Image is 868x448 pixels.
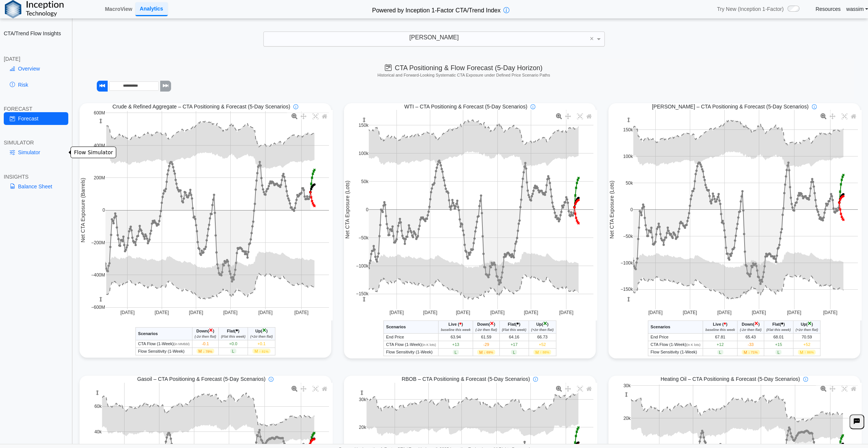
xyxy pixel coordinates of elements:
img: info-icon.svg [269,377,273,382]
th: Scenarios [648,321,703,333]
span: Heating Oil – CTA Positioning & Forecast (5-Day Scenarios) [661,376,800,382]
div: INSIGHTS [4,173,68,180]
a: Analytics [135,2,168,16]
span: ↑ 81% [259,350,269,353]
span: × [754,320,758,327]
span: CTA Flow (1-Week) [386,342,436,347]
i: (Flat this week) [766,328,791,332]
span: M [252,349,270,353]
span: Up [536,322,542,326]
span: Down [742,322,753,326]
th: ( ) [192,328,219,340]
th: ( ) [737,321,764,333]
span: L [775,350,781,355]
h2: Powered by Inception 1-Factor CTA/Trend Index [369,4,503,15]
span: M [742,350,759,355]
span: ↓ 69% [484,350,493,354]
span: +15 [775,342,782,347]
span: (in K lots) [686,343,700,347]
span: • [724,320,726,327]
td: 68.01 [764,333,793,341]
span: Down [196,329,207,333]
span: -29 [483,342,489,347]
span: CTA Flow (1-Week) [138,341,189,346]
a: wassim [846,6,868,12]
td: 66.73 [529,333,556,341]
th: ( ) [219,328,248,340]
th: ( ) [499,321,529,333]
span: (in K lots) [422,343,436,347]
span: ↑ 88% [540,350,549,354]
span: (in MMbbl) [174,342,190,346]
i: baseline this week [705,328,735,332]
span: [PERSON_NAME] [409,34,459,41]
td: 65.43 [737,333,764,341]
a: Overview [4,62,68,75]
span: ↓ 71% [748,350,757,354]
span: Flow Sensitivity (1-Week) [650,350,697,354]
span: • [781,320,783,327]
span: Flow Sensitivity (1-Week) [386,350,432,354]
span: × [543,320,547,327]
span: Crude & Refined Aggregate – CTA Positioning & Forecast (5-Day Scenarios) [113,103,290,110]
td: 70.59 [793,333,820,341]
span: RBOB – CTA Positioning & Forecast (5-Day Scenarios) [402,376,530,382]
a: Forecast [4,112,68,125]
span: × [209,326,213,334]
i: (Flat this week) [221,335,245,338]
span: End Price [386,335,404,339]
span: ↑ 86% [804,350,814,354]
span: • [459,320,461,327]
span: Up [800,322,806,326]
span: +17 [511,342,518,347]
th: ( ) [764,321,793,333]
th: Scenarios [384,321,439,333]
span: Flat [508,322,515,326]
span: L [230,349,236,353]
img: info-icon.svg [803,377,808,382]
span: -33 [748,342,754,347]
span: × [490,320,494,327]
span: WTI – CTA Positioning & Forecast (5-Day Scenarios) [404,103,527,110]
span: ↓ 78% [203,350,212,353]
span: +52 [539,342,546,347]
span: Flat [227,329,234,333]
th: ( ) [473,321,500,333]
div: FORECAST [4,105,68,112]
span: L [453,350,459,355]
div: Flow Simulator [71,147,116,158]
h2: CTA/Trend Flow Insights [4,30,68,37]
a: Balance Sheet [4,180,68,193]
span: Try New (Inception 1-Factor) [717,6,784,12]
i: baseline this week [441,328,470,332]
a: Simulator [4,146,68,159]
span: Gasoil – CTA Positioning & Forecast (5-Day Scenarios) [137,376,266,382]
i: (+2σ then flat) [250,335,273,338]
span: Live ( ) [713,322,727,326]
span: +0.1 [257,341,266,346]
span: CTA Positioning & Flow Forecast (5-Day Horizon) [385,64,542,72]
span: 67.81 [715,335,725,339]
i: (+2σ then flat) [796,328,818,332]
a: MacroView [102,3,135,15]
span: M [533,350,551,355]
h5: Historical and Forward-Looking Systematic CTA Exposure under Defined Price Scenario Paths [77,73,850,78]
span: M [798,350,815,355]
img: info-icon.svg [293,104,298,109]
span: +52 [803,342,810,347]
span: CTA Flow (1-Week) [650,342,700,347]
span: +12 [716,342,724,347]
th: Scenarios [136,328,192,340]
img: info-icon.svg [533,377,538,382]
th: ( ) [529,321,556,333]
span: End Price [650,335,668,339]
td: 64.16 [499,333,529,341]
td: 61.59 [473,333,500,341]
a: Resources [815,6,841,12]
span: Flat [772,322,780,326]
div: [DATE] [4,56,68,62]
span: L [717,350,723,355]
span: 63.94 [451,335,461,339]
i: (-2σ then flat) [475,328,497,332]
span: +13 [452,342,459,347]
